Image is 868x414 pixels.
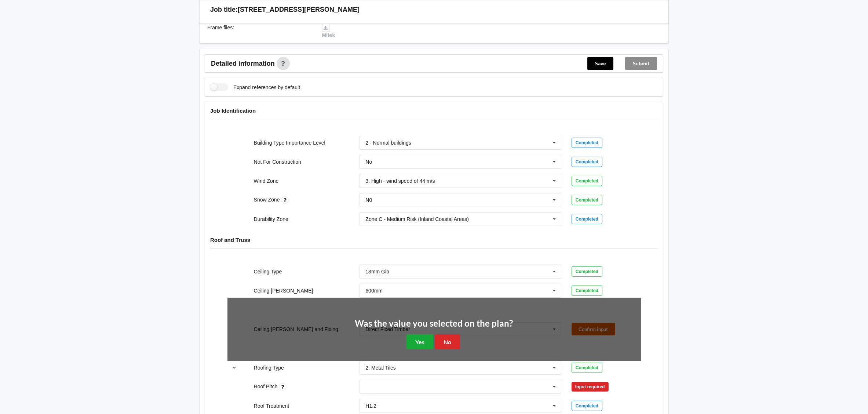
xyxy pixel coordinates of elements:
[254,159,301,165] label: Not For Construction
[254,197,281,203] label: Snow Zone
[572,176,602,186] div: Completed
[572,363,602,373] div: Completed
[572,401,602,411] div: Completed
[254,288,313,294] label: Ceiling [PERSON_NAME]
[210,6,238,14] h3: Job title:
[365,288,383,293] div: 600mm
[365,269,389,274] div: 13mm Gib
[355,318,513,329] h2: Was the value you selected on the plan?
[365,365,395,370] div: 2. Metal Tiles
[254,269,282,275] label: Ceiling Type
[435,334,460,349] button: No
[365,217,469,222] div: Zone C - Medium Risk (Inland Coastal Areas)
[254,216,288,222] label: Durability Zone
[365,159,372,164] div: No
[587,57,613,70] button: Save
[365,178,435,184] div: 3. High - wind speed of 44 m/s
[254,140,325,146] label: Building Type Importance Level
[210,83,300,91] label: Expand references by default
[365,403,376,408] div: H1.2
[254,365,284,371] label: Roofing Type
[210,107,658,114] h4: Job Identification
[202,24,317,39] div: Frame files :
[254,178,279,184] label: Wind Zone
[572,138,602,148] div: Completed
[210,236,658,243] h4: Roof and Truss
[254,403,289,409] label: Roof Treatment
[365,140,411,145] div: 2 - Normal buildings
[572,382,609,392] div: Input required
[572,195,602,205] div: Completed
[254,384,279,389] label: Roof Pitch
[322,25,335,39] a: Mitek
[238,6,360,14] h3: [STREET_ADDRESS][PERSON_NAME]
[211,60,275,67] span: Detailed information
[572,266,602,277] div: Completed
[572,286,602,296] div: Completed
[572,214,602,224] div: Completed
[365,197,372,203] div: N0
[572,157,602,167] div: Completed
[406,334,433,349] button: Yes
[227,361,242,374] button: reference-toggle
